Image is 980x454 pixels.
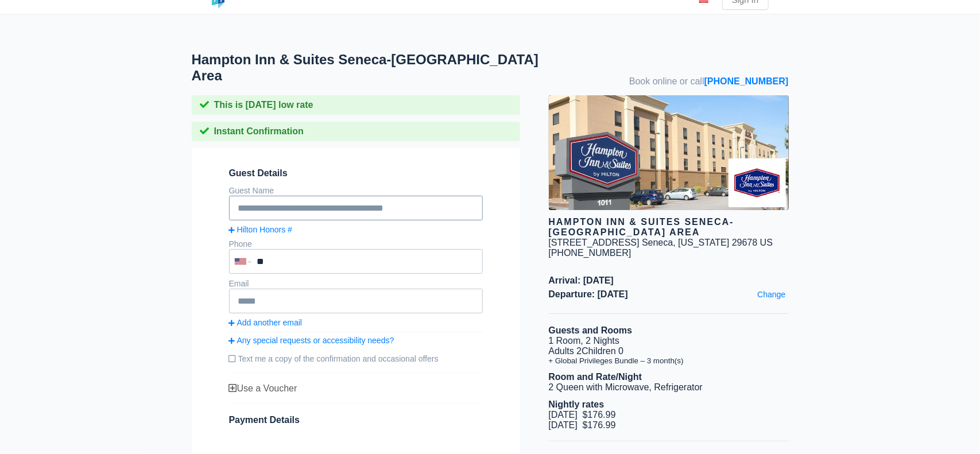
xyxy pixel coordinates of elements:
span: Guest Details [229,168,483,179]
div: [STREET_ADDRESS] [549,238,640,248]
label: Guest Name [229,186,274,195]
span: 29678 [732,238,758,247]
div: Hampton Inn & Suites Seneca-[GEOGRAPHIC_DATA] Area [549,217,789,238]
span: Children 0 [582,346,623,356]
a: [PHONE_NUMBER] [704,76,789,86]
span: Payment Details [229,415,300,425]
b: Room and Rate/Night [549,372,642,382]
li: + Global Privileges Bundle – 3 month(s) [549,356,789,365]
a: Change [754,287,788,302]
span: [DATE] $176.99 [549,420,616,430]
img: hotel image [549,95,789,210]
li: 1 Room, 2 Nights [549,336,789,346]
b: Nightly rates [549,399,605,409]
span: Seneca, [642,238,676,247]
div: Instant Confirmation [192,122,520,141]
li: 2 Queen with Microwave, Refrigerator [549,382,789,393]
b: Guests and Rooms [549,325,633,335]
h1: Hampton Inn & Suites Seneca-[GEOGRAPHIC_DATA] Area [192,52,549,84]
a: Hilton Honors # [229,225,483,234]
span: Book online or call [629,76,788,87]
label: Email [229,279,249,288]
span: Departure: [DATE] [549,289,789,300]
div: United States: +1 [230,250,254,273]
span: [DATE] $176.99 [549,410,616,420]
label: Phone [229,239,252,249]
span: [US_STATE] [678,238,729,247]
img: Brand logo for Hampton Inn & Suites Seneca-Clemson Area [729,158,786,207]
a: Add another email [229,318,483,327]
div: [PHONE_NUMBER] [549,248,789,258]
span: Arrival: [DATE] [549,275,789,286]
label: Text me a copy of the confirmation and occasional offers [229,350,483,368]
span: US [760,238,773,247]
li: Adults 2 [549,346,789,356]
a: Any special requests or accessibility needs? [229,336,483,345]
div: Use a Voucher [229,383,483,394]
div: This is [DATE] low rate [192,95,520,115]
